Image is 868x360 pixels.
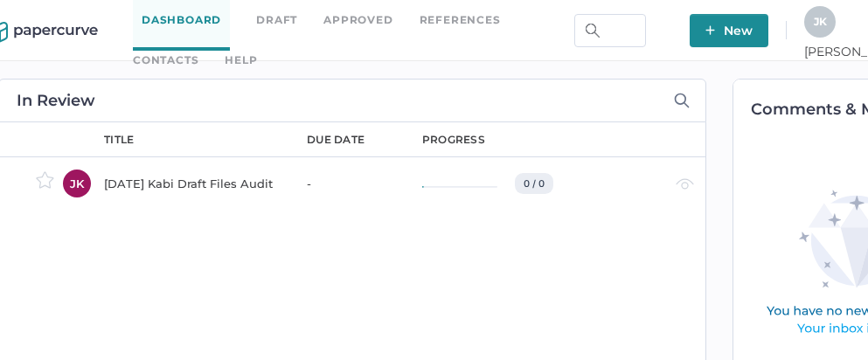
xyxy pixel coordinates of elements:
a: Contacts [133,51,198,70]
img: search.bf03fe8b.svg [586,24,600,38]
button: New [690,14,768,47]
div: 0 / 0 [515,173,553,194]
input: Search Workspace [574,14,646,47]
a: Approved [323,10,392,30]
h2: In Review [17,93,95,108]
div: JK [63,170,91,197]
img: plus-white.e19ec114.svg [705,25,715,35]
div: progress [422,132,485,148]
div: due date [307,132,365,148]
img: search-icon-expand.c6106642.svg [674,93,690,108]
a: References [420,10,501,30]
img: star-inactive.70f2008a.svg [36,171,54,189]
img: eye-light-gray.b6d092a5.svg [676,178,694,190]
td: - [289,156,405,209]
div: title [104,132,135,148]
div: [DATE] Kabi Draft Files Audit [104,173,286,194]
a: Draft [256,10,297,30]
span: New [705,14,753,47]
div: help [225,51,257,70]
span: J K [814,15,827,28]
